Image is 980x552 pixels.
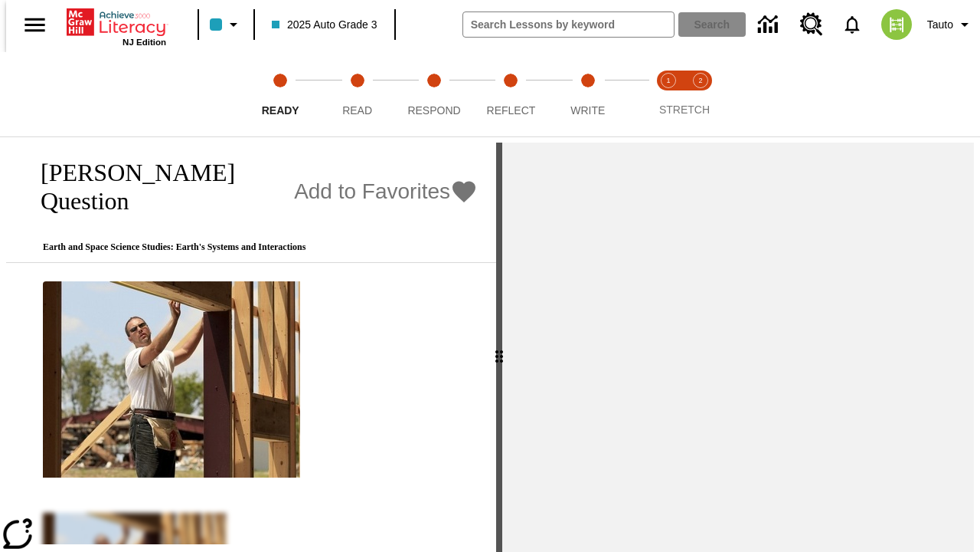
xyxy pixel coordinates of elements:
[272,17,377,33] span: 2025 Auto Grade 3
[204,11,249,38] button: Class color is light blue. Change class color
[487,104,536,117] span: Reflect
[659,103,710,116] span: STRETCH
[466,52,555,136] button: Reflect step 4 of 5
[921,11,980,38] button: Profile/Settings
[496,143,502,552] div: Press Enter or Spacebar and then press right and left arrow keys to move the slider
[294,179,478,205] button: Add to Favorites - Joplin's Question
[24,242,478,253] p: Earth and Space Science Studies: Earth's Systems and Interactions
[502,143,974,552] div: activity
[312,52,401,136] button: Read step 2 of 5
[236,52,325,136] button: Ready step 1 of 5
[463,12,674,37] input: search field
[43,281,300,478] img: image
[832,5,872,44] a: Notifications
[294,179,450,204] span: Add to Favorites
[67,5,166,47] div: Home
[262,104,299,117] span: Ready
[666,77,670,84] text: 1
[749,4,791,46] a: Data Center
[881,9,912,40] img: avatar image
[698,77,702,84] text: 2
[12,2,57,48] button: Open side menu
[791,4,832,45] a: Resource Center, Will open in new tab
[24,159,286,215] h1: [PERSON_NAME] Question
[872,5,921,44] button: Select a new avatar
[390,52,479,136] button: Respond step 3 of 5
[544,52,632,136] button: Write step 5 of 5
[6,143,496,544] div: reading
[927,17,953,33] span: Tauto
[342,104,372,117] span: Read
[407,104,460,117] span: Respond
[678,52,723,136] button: Stretch Respond step 2 of 2
[570,104,605,117] span: Write
[122,38,166,47] span: NJ Edition
[646,52,691,136] button: Stretch Read step 1 of 2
